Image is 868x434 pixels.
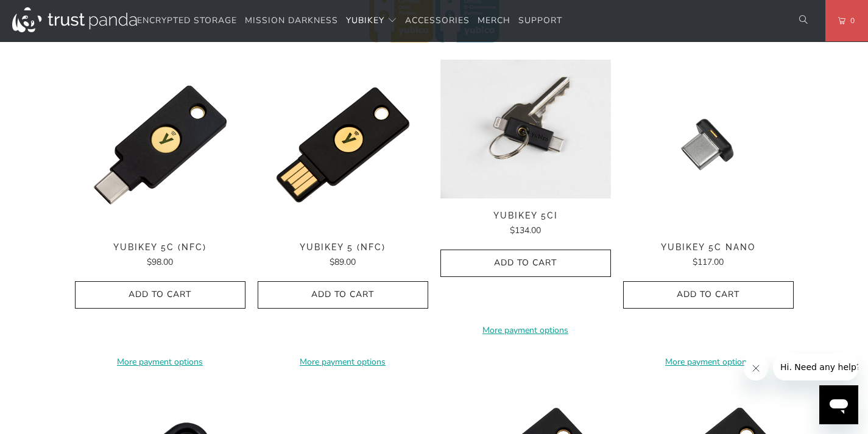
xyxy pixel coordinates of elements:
a: YubiKey 5C (NFC) - Trust Panda YubiKey 5C (NFC) - Trust Panda [75,60,245,230]
a: YubiKey 5C (NFC) $98.00 [75,242,245,269]
span: $134.00 [510,225,541,236]
a: Mission Darkness [245,7,338,35]
img: YubiKey 5 (NFC) - Trust Panda [258,60,428,230]
span: Encrypted Storage [137,15,237,26]
a: Encrypted Storage [137,7,237,35]
span: 0 [845,14,855,27]
a: YubiKey 5Ci - Trust Panda YubiKey 5Ci - Trust Panda [440,60,611,198]
a: More payment options [623,355,794,369]
img: Trust Panda Australia [12,7,137,32]
nav: Translation missing: en.navigation.header.main_nav [137,7,562,35]
span: YubiKey 5 (NFC) [258,242,428,253]
a: More payment options [258,355,428,369]
a: Accessories [405,7,470,35]
img: YubiKey 5C Nano - Trust Panda [623,60,794,230]
span: YubiKey 5C (NFC) [75,242,245,253]
span: Add to Cart [453,258,598,268]
span: Add to Cart [88,290,233,300]
span: Merch [478,15,510,26]
span: Add to Cart [270,290,415,300]
span: $117.00 [693,256,724,268]
summary: YubiKey [346,7,397,35]
a: YubiKey 5 (NFC) $89.00 [258,242,428,269]
a: Merch [478,7,510,35]
a: More payment options [75,355,245,369]
span: YubiKey [346,15,384,26]
a: YubiKey 5Ci $134.00 [440,211,611,237]
span: $89.00 [330,256,356,268]
a: Support [518,7,562,35]
button: Add to Cart [623,281,794,309]
iframe: Message from company [773,354,858,380]
iframe: Close message [744,356,768,380]
span: Accessories [405,15,470,26]
img: YubiKey 5C (NFC) - Trust Panda [75,60,245,230]
button: Add to Cart [440,250,611,277]
span: Add to Cart [636,290,781,300]
span: $98.00 [147,256,173,268]
span: YubiKey 5Ci [440,211,611,221]
span: Support [518,15,562,26]
span: YubiKey 5C Nano [623,242,794,253]
span: Mission Darkness [245,15,338,26]
iframe: Button to launch messaging window [819,385,858,424]
a: YubiKey 5 (NFC) - Trust Panda YubiKey 5 (NFC) - Trust Panda [258,60,428,230]
a: YubiKey 5C Nano $117.00 [623,242,794,269]
a: YubiKey 5C Nano - Trust Panda YubiKey 5C Nano - Trust Panda [623,60,794,230]
button: Add to Cart [258,281,428,309]
a: More payment options [440,324,611,337]
button: Add to Cart [75,281,245,309]
img: YubiKey 5Ci - Trust Panda [440,60,611,198]
span: Hi. Need any help? [7,9,88,18]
